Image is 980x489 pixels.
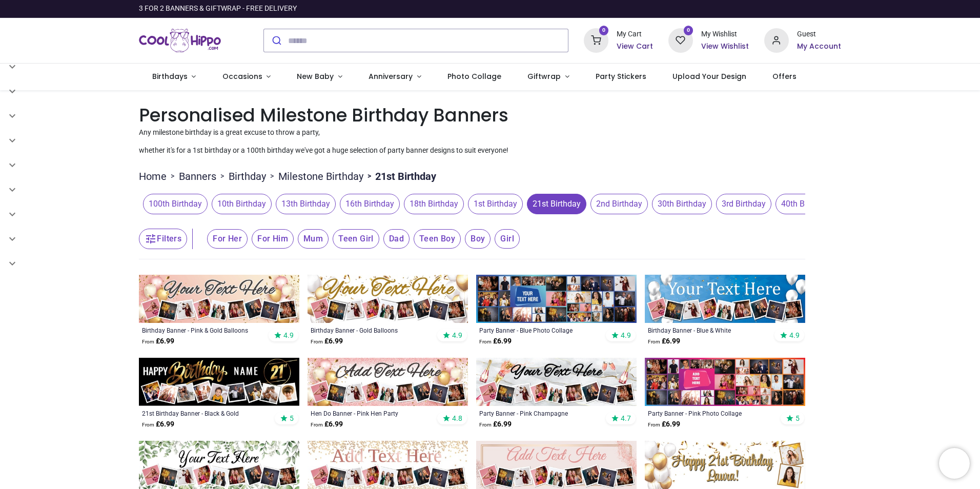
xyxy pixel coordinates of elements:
[479,339,492,344] span: From
[276,194,336,214] span: 13th Birthday
[139,146,841,156] p: whether it's for a 1st birthday or a 100th birthday we've got a huge selection of party banner de...
[795,414,800,423] span: 5
[355,64,434,90] a: Anniversary
[626,4,841,14] iframe: Customer reviews powered by Trustpilot
[645,441,805,489] img: Personalised Happy 21st Birthday Banner - Gold & White Balloons - 2 Photo Upload
[216,171,229,181] span: >
[452,331,462,340] span: 4.9
[716,194,771,214] span: 3rd Birthday
[495,229,520,249] span: Girl
[266,171,278,181] span: >
[139,26,221,55] img: Cool Hippo
[363,171,375,181] span: >
[311,409,434,417] a: Hen Do Banner - Pink Hen Party
[479,422,492,427] span: From
[400,194,464,214] button: 18th Birthday
[333,229,379,249] span: Teen Girl
[139,4,297,14] div: 3 FOR 2 BANNERS & GIFTWRAP - FREE DELIVERY
[648,419,680,430] strong: £ 6.99
[212,194,272,214] span: 10th Birthday
[222,71,262,81] span: Occasions
[479,409,603,417] a: Party Banner - Pink Champagne
[772,71,797,81] span: Offers
[142,326,266,334] a: Birthday Banner - Pink & Gold Balloons
[939,448,970,479] iframe: Brevo live chat
[771,194,835,214] button: 40th Birthday
[586,194,648,214] button: 2nd Birthday
[701,29,749,39] div: My Wishlist
[476,275,637,323] img: Personalised Party Banner - Blue Photo Collage - Custom Text & 30 Photo Upload
[464,194,523,214] button: 1st Birthday
[139,26,221,55] span: Logo of Cool Hippo
[363,169,436,184] li: 21st Birthday
[621,414,631,423] span: 4.7
[797,42,841,52] a: My Account
[139,275,299,323] img: Personalised Happy Birthday Banner - Pink & Gold Balloons - 9 Photo Upload
[142,409,266,417] a: 21st Birthday Banner - Black & Gold
[284,64,356,90] a: New Baby
[447,71,501,81] span: Photo Collage
[712,194,771,214] button: 3rd Birthday
[179,169,216,184] a: Banners
[479,419,512,430] strong: £ 6.99
[142,336,174,347] strong: £ 6.99
[308,275,468,323] img: Personalised Happy Birthday Banner - Gold Balloons - 9 Photo Upload
[143,194,208,214] span: 100th Birthday
[599,26,609,35] sup: 0
[527,194,586,214] span: 21st Birthday
[229,169,266,184] a: Birthday
[617,42,653,52] a: View Cart
[668,36,693,44] a: 0
[523,194,586,214] button: 21st Birthday
[452,414,462,423] span: 4.8
[652,194,712,214] span: 30th Birthday
[308,441,468,489] img: Personalised Hen Do Banner - Gold & Pink Party Occasion - 9 Photo Upload
[596,71,646,81] span: Party Stickers
[479,326,603,334] a: Party Banner - Blue Photo Collage
[648,326,771,334] a: Birthday Banner - Blue & White
[648,336,680,347] strong: £ 6.99
[789,331,800,340] span: 4.9
[167,171,179,181] span: >
[414,229,461,249] span: Teen Boy
[209,64,284,90] a: Occasions
[684,26,693,35] sup: 0
[527,71,561,81] span: Giftwrap
[336,194,400,214] button: 16th Birthday
[404,194,464,214] span: 18th Birthday
[142,422,154,427] span: From
[139,194,208,214] button: 100th Birthday
[672,71,746,81] span: Upload Your Design
[797,29,841,39] div: Guest
[152,71,188,81] span: Birthdays
[468,194,523,214] span: 1st Birthday
[590,194,648,214] span: 2nd Birthday
[476,358,637,406] img: Personalised Party Banner - Pink Champagne - 9 Photo Upload & Custom Text
[142,339,154,344] span: From
[311,336,343,347] strong: £ 6.99
[142,419,174,430] strong: £ 6.99
[297,71,334,81] span: New Baby
[648,409,771,417] a: Party Banner - Pink Photo Collage
[139,229,187,249] button: Filters
[701,42,749,52] a: View Wishlist
[476,441,637,489] img: Hen Do Banner - Pink Party - Custom Text & 9 Photo Upload
[139,358,299,406] img: Personalised Happy 21st Birthday Banner - Black & Gold - Custom Name & 9 Photo Upload
[311,422,323,427] span: From
[139,103,841,128] h1: Personalised Milestone Birthday Banners
[645,358,805,406] img: Personalised Party Banner - Pink Photo Collage - Add Text & 30 Photo Upload
[290,414,294,423] span: 5
[311,419,343,430] strong: £ 6.99
[311,326,434,334] a: Birthday Banner - Gold Balloons
[514,64,582,90] a: Giftwrap
[648,194,712,214] button: 30th Birthday
[264,29,288,52] button: Submit
[479,336,512,347] strong: £ 6.99
[340,194,400,214] span: 16th Birthday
